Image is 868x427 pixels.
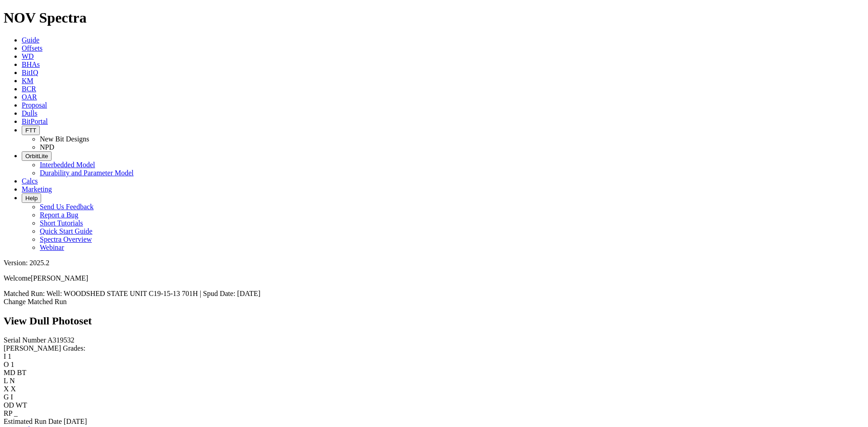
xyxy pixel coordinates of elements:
[40,211,78,219] a: Report a Bug
[22,117,48,125] a: BitPortal
[40,143,54,151] a: NPD
[16,401,27,409] span: WT
[47,290,260,297] span: Well: WOODSHED STATE UNIT C19-15-13 701H | Spud Date: [DATE]
[22,151,52,161] button: OrbitLite
[22,77,33,84] a: KM
[22,126,40,135] button: FTT
[40,135,89,143] a: New Bit Designs
[11,393,13,401] span: I
[4,274,864,282] p: Welcome
[40,244,64,251] a: Webinar
[25,153,48,160] span: OrbitLite
[4,409,12,417] label: RP
[40,235,92,243] a: Spectra Overview
[40,169,134,177] a: Durability and Parameter Model
[22,61,40,68] a: BHAs
[4,259,864,267] div: Version: 2025.2
[64,418,87,425] span: [DATE]
[14,409,18,417] span: _
[9,377,15,385] span: N
[22,101,47,109] a: Proposal
[22,69,38,76] a: BitIQ
[4,393,9,401] label: G
[4,401,14,409] label: OD
[11,361,14,368] span: 1
[4,385,9,393] label: X
[47,336,75,344] span: A319532
[22,36,39,44] a: Guide
[4,290,45,297] span: Matched Run:
[40,203,94,211] a: Send Us Feedback
[22,177,38,185] a: Calcs
[40,219,83,227] a: Short Tutorials
[4,344,864,352] div: [PERSON_NAME] Grades:
[40,161,95,169] a: Interbedded Model
[4,352,6,360] label: I
[4,336,46,344] label: Serial Number
[4,369,15,376] label: MD
[17,369,26,376] span: BT
[8,352,11,360] span: 1
[4,298,67,305] a: Change Matched Run
[25,127,36,134] span: FTT
[4,377,8,385] label: L
[4,361,9,368] label: O
[40,227,92,235] a: Quick Start Guide
[22,109,38,117] a: Dulls
[25,195,38,202] span: Help
[4,418,62,425] label: Estimated Run Date
[11,385,16,393] span: X
[22,85,36,93] a: BCR
[22,185,52,193] a: Marketing
[22,193,41,203] button: Help
[22,52,34,60] a: WD
[4,315,864,327] h2: View Dull Photoset
[22,44,42,52] a: Offsets
[22,93,37,101] a: OAR
[4,9,864,26] h1: NOV Spectra
[31,274,88,282] span: [PERSON_NAME]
